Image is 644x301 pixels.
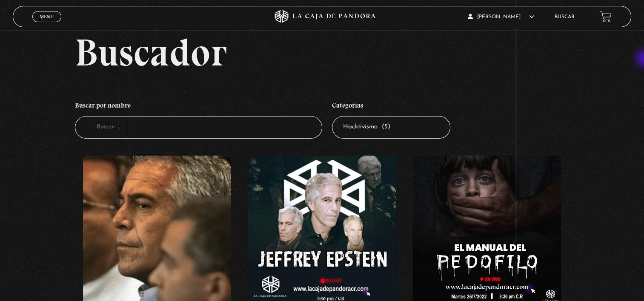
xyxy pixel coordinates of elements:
[75,33,631,71] h2: Buscador
[37,21,57,27] span: Cerrar
[600,11,612,23] a: View your shopping cart
[555,14,575,20] a: Buscar
[332,97,450,116] h4: Categorías
[468,14,534,20] span: [PERSON_NAME]
[40,14,54,19] span: Menu
[75,97,322,116] h4: Buscar por nombre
